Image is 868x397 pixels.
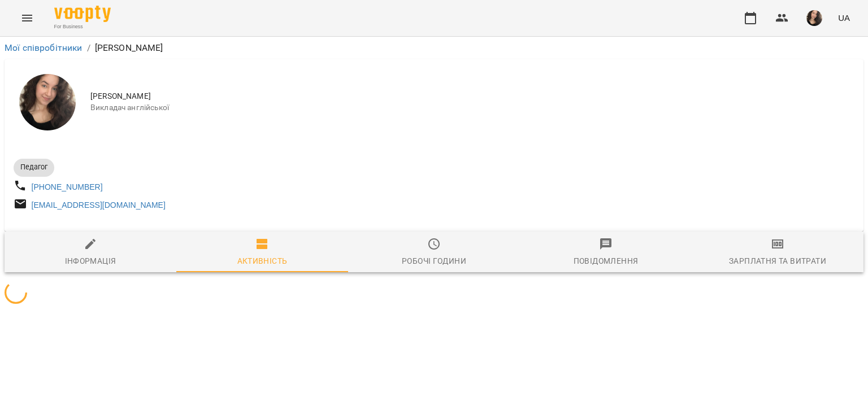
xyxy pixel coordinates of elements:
div: Робочі години [402,254,466,268]
div: Зарплатня та Витрати [729,254,826,268]
span: [PERSON_NAME] [90,91,854,102]
nav: breadcrumb [5,41,863,55]
button: Menu [14,5,41,32]
button: UA [834,7,854,28]
img: af1f68b2e62f557a8ede8df23d2b6d50.jpg [806,10,822,26]
li: / [87,41,90,55]
span: UA [838,12,850,24]
p: [PERSON_NAME] [95,41,163,55]
img: Voopty Logo [54,6,111,22]
div: Активність [237,254,288,268]
span: Педагог [14,162,54,172]
a: Мої співробітники [5,42,83,53]
span: Викладач англійської [90,102,854,114]
a: [PHONE_NUMBER] [32,182,103,191]
div: Інформація [65,254,116,268]
a: [EMAIL_ADDRESS][DOMAIN_NAME] [32,200,166,210]
div: Повідомлення [574,254,639,268]
img: Самчук Анастасія Олександрівна [19,74,76,130]
span: For Business [54,23,111,30]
